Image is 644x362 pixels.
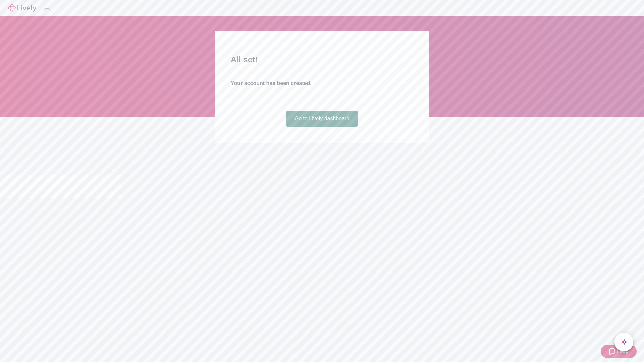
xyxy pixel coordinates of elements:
[617,347,629,355] span: Help
[601,345,637,358] button: Zendesk support iconHelp
[231,54,413,66] h2: All set!
[44,8,50,10] button: Log out
[286,111,358,127] a: Go to Lively dashboard
[8,4,36,12] img: Lively
[614,333,633,351] button: chat
[609,347,617,355] svg: Zendesk support icon
[621,339,627,345] svg: Lively AI Assistant
[231,79,413,87] h4: Your account has been created.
